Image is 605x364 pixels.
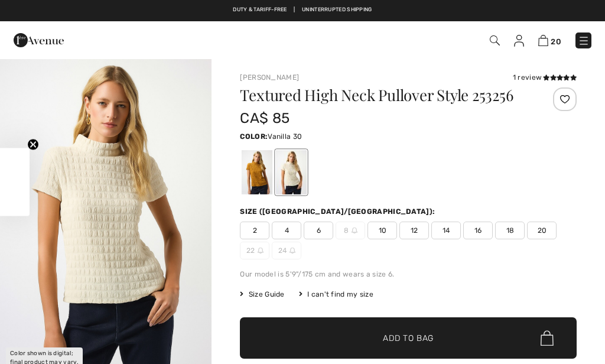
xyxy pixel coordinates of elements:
[240,206,437,217] div: Size ([GEOGRAPHIC_DATA]/[GEOGRAPHIC_DATA]):
[290,248,295,253] img: ring-m.svg
[551,37,561,46] span: 20
[240,73,299,82] a: [PERSON_NAME]
[272,222,301,239] span: 4
[538,33,561,47] a: 20
[299,289,373,300] div: I can't find my size
[258,248,264,253] img: ring-m.svg
[240,242,269,259] span: 22
[240,269,577,279] div: Our model is 5'9"/175 cm and wears a size 6.
[495,222,525,239] span: 18
[527,222,557,239] span: 20
[367,222,397,239] span: 10
[276,150,307,194] div: Vanilla 30
[240,87,521,103] h1: Textured High Neck Pullover Style 253256
[14,28,64,52] img: 1ère Avenue
[242,150,272,194] div: Medallion
[578,35,590,47] img: Menu
[240,110,290,126] span: CA$ 85
[304,222,333,239] span: 6
[352,227,357,233] img: ring-m.svg
[14,34,64,45] a: 1ère Avenue
[399,222,429,239] span: 12
[513,72,577,83] div: 1 review
[268,132,302,141] span: Vanilla 30
[538,35,548,46] img: Shopping Bag
[463,222,493,239] span: 16
[240,317,577,359] button: Add to Bag
[272,242,301,259] span: 24
[490,35,500,45] img: Search
[240,222,269,239] span: 2
[383,332,434,344] span: Add to Bag
[336,222,365,239] span: 8
[27,139,39,151] button: Close teaser
[240,132,268,141] span: Color:
[514,35,524,47] img: My Info
[431,222,461,239] span: 14
[541,330,554,346] img: Bag.svg
[240,289,284,300] span: Size Guide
